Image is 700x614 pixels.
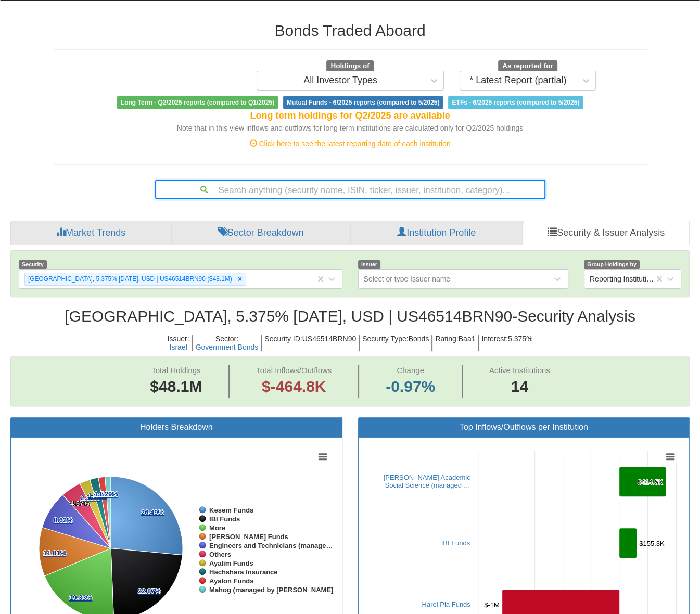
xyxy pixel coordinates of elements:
a: Market Trends [10,221,171,246]
span: $48.1M [150,378,202,395]
span: Mutual Funds - 6/2025 reports (compared to 5/2025) [283,96,443,109]
a: IBI Funds [441,539,470,547]
tspan: 1.51% [94,490,113,498]
span: Change [397,366,424,375]
tspan: 2.37% [81,494,100,502]
span: Holdings of [326,60,373,72]
h5: Security Type : Bonds [360,335,432,351]
tspan: Engineers and Technicians (manage… [209,542,333,549]
h5: Issuer : [165,335,193,351]
h3: Top Inflows/Outflows per Institution [366,423,682,432]
div: [GEOGRAPHIC_DATA], 5.375% [DATE], USD | US46514BRN90 ($48.1M) [25,273,234,285]
tspan: $414.5K [638,478,663,486]
span: Total Inflows/Outflows [256,366,332,375]
tspan: 22.87% [138,587,161,595]
h5: Security ID : US46514BRN90 [262,335,360,351]
div: Note that in this view inflows and outflows for long term institutions are calculated only for Q2... [54,123,647,133]
button: Israel [169,343,187,351]
span: Total Holdings [151,366,200,375]
div: Search anything (security name, ISIN, ticker, issuer, institution, category)... [156,181,544,198]
h2: [GEOGRAPHIC_DATA], 5.375% [DATE], USD | US46514BRN90 - Security Analysis [10,308,690,325]
tspan: Hachshara Insurance [209,568,278,576]
tspan: $-1M [484,601,500,609]
span: $-464.8K [262,378,326,395]
div: Long term holdings for Q2/2025 are available [54,109,647,123]
a: Sector Breakdown [171,221,350,246]
span: Issuer [358,260,381,269]
tspan: 11.01% [43,549,67,557]
tspan: 1.29% [99,490,118,498]
span: Long Term - Q2/2025 reports (compared to Q1/2025) [117,96,278,109]
button: Government Bonds [196,343,259,351]
tspan: More [209,524,225,532]
tspan: Kesem Funds [209,506,253,514]
a: Institution Profile [350,221,523,246]
span: 14 [489,376,550,398]
tspan: 26.49% [141,508,164,516]
tspan: Ayalon Funds [209,577,253,585]
div: All Investor Types [303,75,377,86]
span: As reported for [498,60,557,72]
tspan: 1.93% [88,492,107,500]
tspan: 8.62% [54,516,73,524]
span: Active Institutions [489,366,550,375]
span: Group Holdings by [584,260,640,269]
h2: Bonds Traded Aboard [54,22,647,39]
h3: Holders Breakdown [19,423,334,432]
tspan: [PERSON_NAME] Funds [209,533,288,541]
tspan: 4.57% [70,500,90,507]
div: * Latest Report (partial) [469,75,566,86]
h5: Rating : Baa1 [432,335,479,351]
span: -0.97% [386,376,435,398]
a: Security & Issuer Analysis [523,221,690,246]
tspan: Ayalim Funds [209,559,253,567]
div: Click here to see the latest reporting date of each institution [46,138,655,149]
a: Harel Pia Funds [422,600,470,608]
tspan: $155.3K [639,540,665,547]
a: [PERSON_NAME] Academic Social Science (managed … [384,474,470,489]
div: Select or type Issuer name [364,274,451,284]
h5: Interest : 5.375% [479,335,535,351]
tspan: Mahog (managed by [PERSON_NAME]) [209,586,336,594]
span: Security [19,260,47,269]
tspan: IBI Funds [209,515,240,523]
tspan: 19.33% [69,594,93,602]
h5: Sector : [193,335,262,351]
span: ETFs - 6/2025 reports (compared to 5/2025) [448,96,583,109]
div: Reporting Institutions [590,274,655,284]
tspan: Others [209,551,231,558]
